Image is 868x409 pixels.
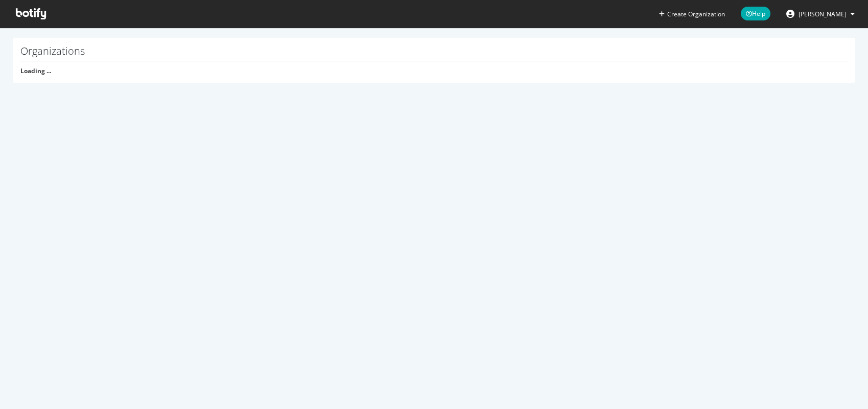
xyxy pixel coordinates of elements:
button: [PERSON_NAME] [778,6,863,22]
button: Create Organization [659,9,725,19]
span: Help [741,7,770,20]
strong: Loading ... [20,66,51,75]
span: Kate Fischer [799,10,847,18]
h1: Organizations [20,46,848,61]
